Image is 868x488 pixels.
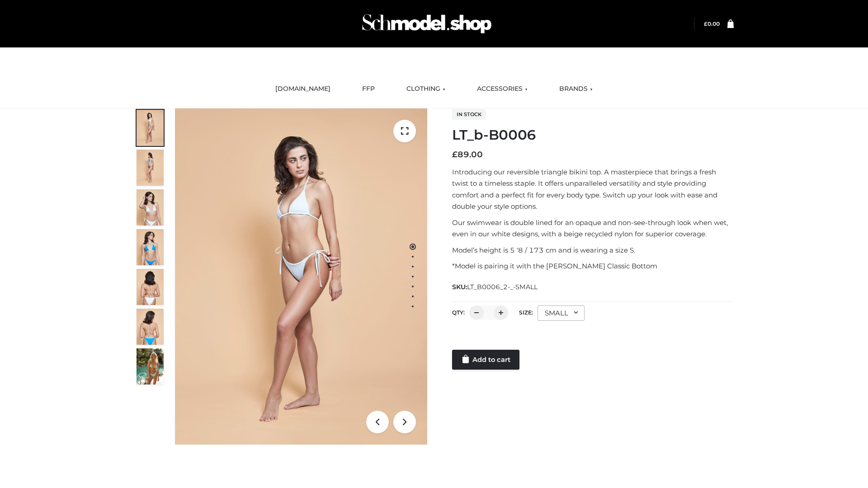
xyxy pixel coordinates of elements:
[137,348,164,385] img: Arieltop_CloudNine_AzureSky2.jpg
[452,127,734,143] h1: LT_b-B0006
[519,309,533,316] label: Size:
[137,269,164,305] img: ArielClassicBikiniTop_CloudNine_AzureSky_OW114ECO_7-scaled.jpg
[269,79,337,99] a: [DOMAIN_NAME]
[452,217,734,240] p: Our swimwear is double lined for an opaque and non-see-through look when wet, even in our white d...
[467,283,538,291] span: LT_B0006_2-_-SMALL
[452,260,734,272] p: *Model is pairing it with the [PERSON_NAME] Classic Bottom
[452,244,734,256] p: Model’s height is 5 ‘8 / 173 cm and is wearing a size S.
[452,109,486,120] span: In stock
[137,150,164,186] img: ArielClassicBikiniTop_CloudNine_AzureSky_OW114ECO_2-scaled.jpg
[452,350,519,370] a: Add to cart
[137,229,164,265] img: ArielClassicBikiniTop_CloudNine_AzureSky_OW114ECO_4-scaled.jpg
[137,110,164,146] img: ArielClassicBikiniTop_CloudNine_AzureSky_OW114ECO_1-scaled.jpg
[452,166,734,212] p: Introducing our reversible triangle bikini top. A masterpiece that brings a fresh twist to a time...
[452,150,458,160] span: £
[552,79,599,99] a: BRANDS
[704,20,708,27] span: £
[452,150,483,160] bdi: 89.00
[359,6,495,42] img: Schmodel Admin 964
[452,282,538,292] span: SKU:
[137,309,164,345] img: ArielClassicBikiniTop_CloudNine_AzureSky_OW114ECO_8-scaled.jpg
[538,305,585,321] div: SMALL
[355,79,382,99] a: FFP
[175,108,427,445] img: ArielClassicBikiniTop_CloudNine_AzureSky_OW114ECO_1
[400,79,452,99] a: CLOTHING
[470,79,534,99] a: ACCESSORIES
[452,309,465,316] label: QTY:
[137,189,164,225] img: ArielClassicBikiniTop_CloudNine_AzureSky_OW114ECO_3-scaled.jpg
[704,20,720,27] a: £0.00
[704,20,720,27] bdi: 0.00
